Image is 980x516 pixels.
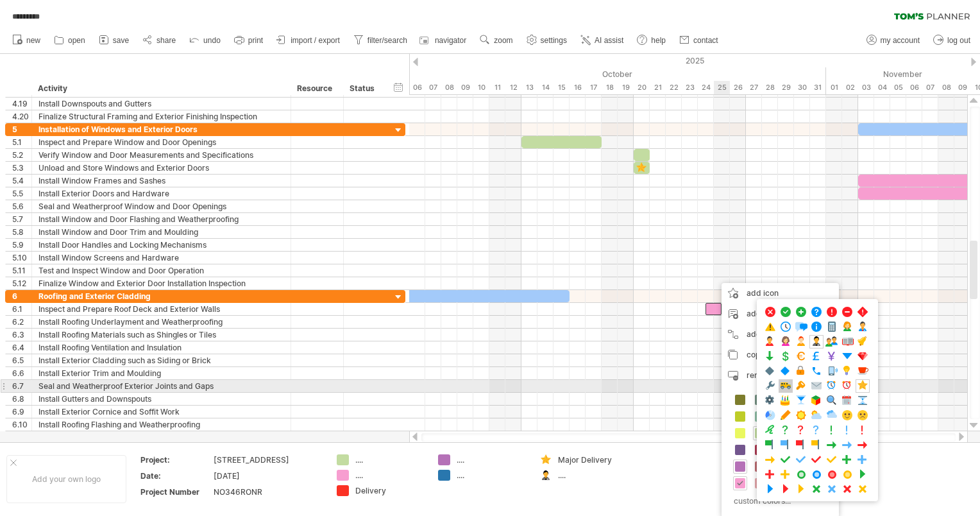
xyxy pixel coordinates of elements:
[523,32,571,49] a: settings
[140,454,211,465] div: Project:
[156,36,176,45] span: share
[350,82,378,95] div: Status
[954,81,970,94] div: Sunday, 9 November 2025
[602,81,618,94] div: Saturday, 18 October 2025
[457,81,473,94] div: Thursday, 9 October 2025
[355,454,425,465] div: ....
[350,32,411,49] a: filter/search
[418,32,470,49] a: navigator
[457,454,527,465] div: ....
[140,470,211,481] div: Date:
[38,175,284,187] div: Install Window Frames and Sashes
[12,418,31,431] div: 6.10
[666,81,682,94] div: Wednesday, 22 October 2025
[186,32,224,49] a: undo
[595,36,623,45] span: AI assist
[38,82,283,95] div: Activity
[38,162,284,174] div: Unload and Store Windows and Exterior Doors
[714,81,730,94] div: Saturday, 25 October 2025
[38,393,284,405] div: Install Gutters and Downspouts
[12,341,31,354] div: 6.4
[6,455,126,503] div: Add your own logo
[26,36,40,45] span: new
[140,486,211,497] div: Project Number
[477,32,516,49] a: zoom
[38,252,284,264] div: Install Window Screens and Hardware
[12,187,31,200] div: 5.5
[12,175,31,187] div: 5.4
[863,32,924,49] a: my account
[12,200,31,212] div: 5.6
[38,187,284,200] div: Install Exterior Doors and Hardware
[12,354,31,366] div: 6.5
[586,81,602,94] div: Friday, 17 October 2025
[494,36,512,45] span: zoom
[425,81,441,94] div: Tuesday, 7 October 2025
[367,36,407,45] span: filter/search
[297,82,336,95] div: Resource
[634,81,650,94] div: Monday, 20 October 2025
[12,239,31,251] div: 5.9
[947,36,970,45] span: log out
[634,32,670,49] a: help
[874,81,890,94] div: Tuesday, 4 November 2025
[38,110,284,123] div: Finalize Structural Framing and Exterior Finishing Inspection
[747,350,805,359] span: copy time block
[922,81,938,94] div: Friday, 7 November 2025
[794,81,810,94] div: Thursday, 30 October 2025
[214,486,321,497] div: NO346RONR
[618,81,634,94] div: Sunday, 19 October 2025
[96,32,133,49] a: save
[505,81,521,94] div: Sunday, 12 October 2025
[842,81,858,94] div: Sunday, 2 November 2025
[38,329,284,341] div: Install Roofing Materials such as Shingles or Tiles
[435,36,466,45] span: navigator
[12,277,31,289] div: 5.12
[553,81,570,94] div: Wednesday, 15 October 2025
[577,32,627,49] a: AI assist
[214,454,321,465] div: [STREET_ADDRESS]
[558,470,628,481] div: ....
[38,200,284,212] div: Seal and Weatherproof Window and Door Openings
[355,485,425,496] div: Delivery
[682,81,698,94] div: Thursday, 23 October 2025
[38,98,284,110] div: Install Downspouts and Gutters
[38,418,284,431] div: Install Roofing Flashing and Weatherproofing
[12,393,31,405] div: 6.8
[38,123,284,135] div: Installation of Windows and Exterior Doors
[698,81,714,94] div: Friday, 24 October 2025
[68,36,85,45] span: open
[730,81,746,94] div: Sunday, 26 October 2025
[38,213,284,225] div: Install Window and Door Flashing and Weatherproofing
[214,470,321,481] div: [DATE]
[38,226,284,238] div: Install Window and Door Trim and Moulding
[650,81,666,94] div: Tuesday, 21 October 2025
[541,36,567,45] span: settings
[38,316,284,328] div: Install Roofing Underlayment and Weatherproofing
[12,367,31,379] div: 6.6
[722,283,839,304] div: add icon
[409,81,425,94] div: Monday, 6 October 2025
[12,110,31,123] div: 4.20
[693,36,718,45] span: contact
[38,136,284,148] div: Inspect and Prepare Window and Door Openings
[12,162,31,174] div: 5.3
[881,36,920,45] span: my account
[38,290,284,302] div: Roofing and Exterior Cladding
[231,32,267,49] a: print
[722,304,839,324] div: add comment
[12,316,31,328] div: 6.2
[12,264,31,277] div: 5.11
[930,32,974,49] a: log out
[12,213,31,225] div: 5.7
[38,367,284,379] div: Install Exterior Trim and Moulding
[489,81,505,94] div: Saturday, 11 October 2025
[51,32,89,49] a: open
[139,32,180,49] a: share
[521,81,537,94] div: Monday, 13 October 2025
[203,36,221,45] span: undo
[651,36,666,45] span: help
[12,136,31,148] div: 5.1
[747,370,815,380] span: remove time block
[248,36,263,45] span: print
